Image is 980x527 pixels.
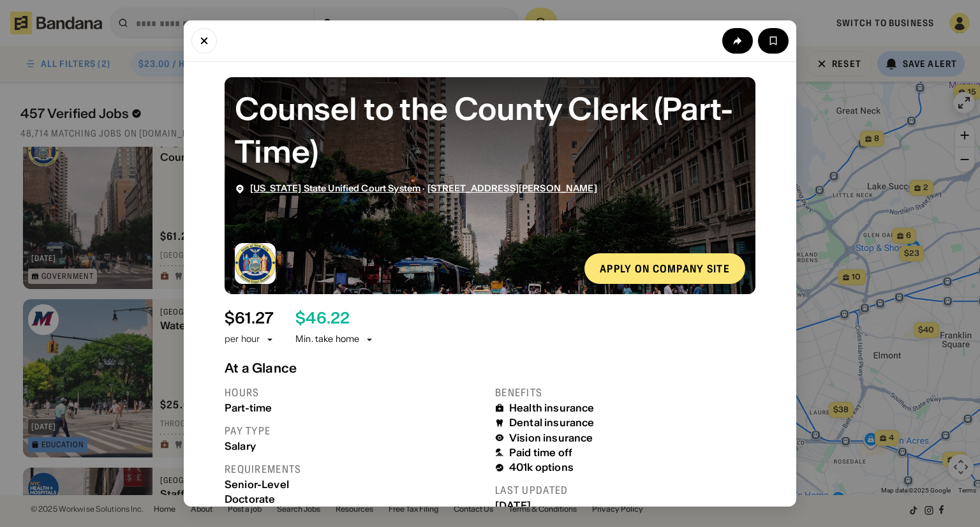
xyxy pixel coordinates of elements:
[225,424,485,438] div: Pay type
[225,309,274,328] div: $ 61.27
[225,333,260,346] div: per hour
[225,386,485,399] div: Hours
[295,309,350,328] div: $ 46.22
[495,484,755,497] div: Last updated
[250,182,420,194] span: [US_STATE] State Unified Court System
[250,183,597,194] div: ·
[225,440,485,452] div: Salary
[225,402,485,414] div: Part-time
[495,386,755,399] div: Benefits
[235,87,745,173] div: Counsel to the County Clerk (Part-Time)
[191,28,217,54] button: Close
[495,500,755,512] div: [DATE]
[225,493,485,505] div: Doctorate
[225,479,485,491] div: Senior-Level
[225,360,755,376] div: At a Glance
[509,447,572,459] div: Paid time off
[295,333,375,346] div: Min. take home
[509,432,593,444] div: Vision insurance
[509,402,595,414] div: Health insurance
[509,461,574,473] div: 401k options
[600,263,730,274] div: Apply on company site
[427,182,597,194] span: [STREET_ADDRESS][PERSON_NAME]
[509,417,595,429] div: Dental insurance
[225,463,485,476] div: Requirements
[235,243,276,284] img: New York State Unified Court System logo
